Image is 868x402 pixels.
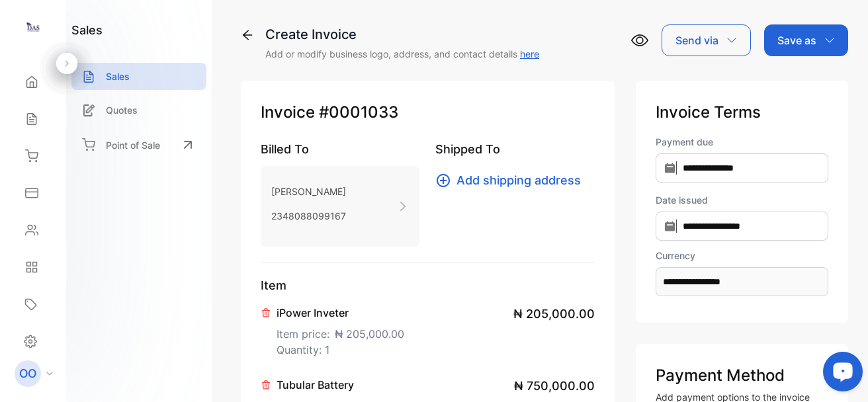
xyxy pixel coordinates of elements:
[812,346,868,402] iframe: LiveChat chat widget
[656,249,828,262] label: Currency
[513,305,595,323] span: ₦ 205,000.00
[71,21,103,39] h1: sales
[71,130,206,159] a: Point of Sale
[277,377,404,393] p: Tubular Battery
[19,365,36,382] p: OO
[106,69,130,83] p: Sales
[656,364,828,387] p: Payment Method
[261,140,419,158] p: Billed To
[265,47,539,61] p: Add or modify business logo, address, and contact details
[656,100,828,124] p: Invoice Terms
[277,305,404,321] p: iPower Inveter
[277,321,404,342] p: Item price:
[656,193,828,207] label: Date issued
[675,32,718,48] p: Send via
[106,103,138,117] p: Quotes
[319,100,398,124] span: #0001033
[456,171,581,189] span: Add shipping address
[335,326,404,342] span: ₦ 205,000.00
[71,63,206,90] a: Sales
[271,206,346,225] p: 2348088099167
[520,48,539,60] a: here
[435,171,589,189] button: Add shipping address
[662,24,751,56] button: Send via
[261,100,595,124] p: Invoice
[777,32,816,48] p: Save as
[764,24,848,56] button: Save as
[71,97,206,124] a: Quotes
[261,276,595,294] p: Item
[435,140,594,158] p: Shipped To
[514,377,595,395] span: ₦ 750,000.00
[656,135,828,149] label: Payment due
[23,17,43,37] img: logo
[265,24,539,44] div: Create Invoice
[277,342,404,358] p: Quantity: 1
[106,138,160,152] p: Point of Sale
[271,182,346,201] p: [PERSON_NAME]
